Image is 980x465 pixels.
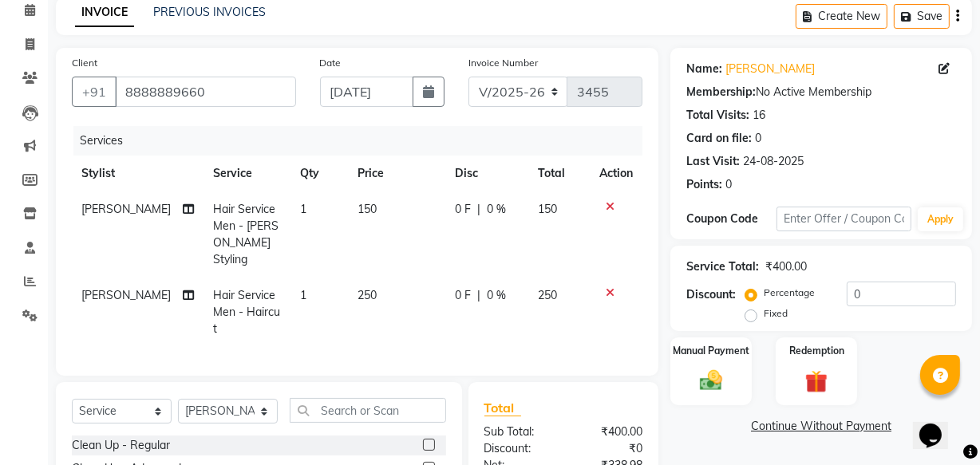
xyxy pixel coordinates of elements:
[115,77,296,107] input: Search by Name/Mobile/Email/Code
[755,130,761,147] div: 0
[894,4,950,29] button: Save
[358,202,377,216] span: 150
[472,424,563,440] div: Sub Total:
[213,288,280,336] span: Hair Service Men - Haircut
[686,130,752,147] div: Card on file:
[538,202,557,216] span: 150
[487,287,506,304] span: 0 %
[686,107,749,124] div: Total Visits:
[764,286,815,300] label: Percentage
[153,5,266,19] a: PREVIOUS INVOICES
[686,61,722,77] div: Name:
[300,288,306,302] span: 1
[725,176,732,193] div: 0
[674,418,969,435] a: Continue Without Payment
[563,424,654,440] div: ₹400.00
[753,107,765,124] div: 16
[477,201,480,218] span: |
[563,440,654,457] div: ₹0
[468,56,538,70] label: Invoice Number
[528,156,590,191] th: Total
[472,440,563,457] div: Discount:
[300,202,306,216] span: 1
[686,211,776,227] div: Coupon Code
[204,156,290,191] th: Service
[686,258,759,275] div: Service Total:
[290,398,446,423] input: Search or Scan
[72,437,170,454] div: Clean Up - Regular
[72,56,97,70] label: Client
[455,201,471,218] span: 0 F
[358,288,377,302] span: 250
[764,306,788,321] label: Fixed
[455,287,471,304] span: 0 F
[72,77,117,107] button: +91
[320,56,342,70] label: Date
[686,84,756,100] div: Membership:
[686,176,722,193] div: Points:
[765,258,807,275] div: ₹400.00
[81,288,171,302] span: [PERSON_NAME]
[918,207,963,231] button: Apply
[789,344,844,358] label: Redemption
[798,368,835,396] img: _gift.svg
[913,401,964,449] iframe: chat widget
[477,287,480,304] span: |
[484,400,521,416] span: Total
[673,344,749,358] label: Manual Payment
[686,286,736,303] div: Discount:
[445,156,528,191] th: Disc
[73,126,654,156] div: Services
[348,156,446,191] th: Price
[487,201,506,218] span: 0 %
[693,368,729,394] img: _cash.svg
[213,202,279,266] span: Hair Service Men - [PERSON_NAME] Styling
[796,4,887,29] button: Create New
[72,156,204,191] th: Stylist
[743,153,804,170] div: 24-08-2025
[81,202,171,216] span: [PERSON_NAME]
[686,84,956,100] div: No Active Membership
[590,156,642,191] th: Action
[290,156,348,191] th: Qty
[725,61,815,77] a: [PERSON_NAME]
[538,288,557,302] span: 250
[776,207,911,231] input: Enter Offer / Coupon Code
[686,153,740,170] div: Last Visit:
